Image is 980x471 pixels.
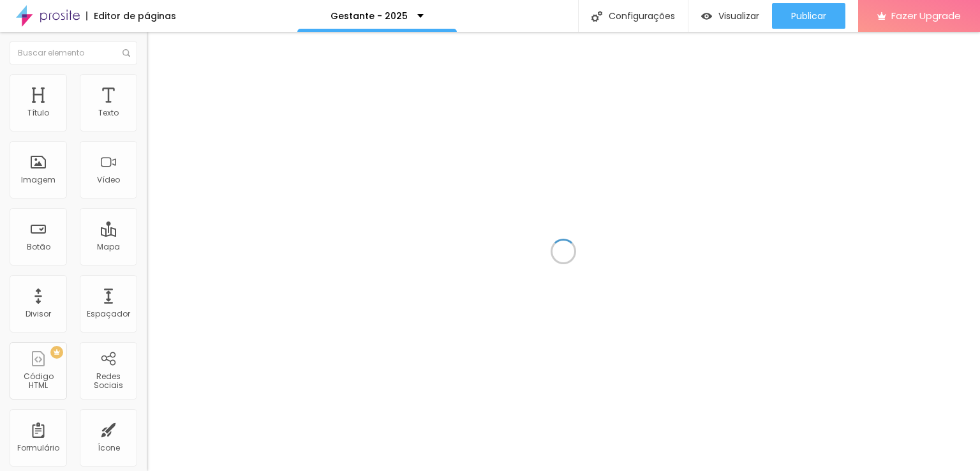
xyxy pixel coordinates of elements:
div: Espaçador [87,310,130,318]
span: Publicar [791,11,826,21]
div: Vídeo [97,176,120,184]
span: Visualizar [718,11,759,21]
div: Imagem [21,176,56,184]
p: Gestante - 2025 [330,11,408,20]
img: Icone [591,11,602,22]
div: Formulário [17,444,59,452]
div: Editor de páginas [86,11,176,20]
div: Redes Sociais [83,372,133,391]
div: Botão [27,243,50,251]
img: view-1.svg [701,11,712,22]
img: Icone [122,49,130,57]
div: Texto [98,108,119,117]
span: Fazer Upgrade [891,10,961,21]
div: Ícone [98,444,120,452]
button: Publicar [772,3,845,29]
div: Divisor [26,310,51,318]
div: Mapa [97,243,120,251]
div: Título [27,108,49,117]
input: Buscar elemento [10,41,137,64]
div: Código HTML [13,372,63,391]
button: Visualizar [688,3,772,29]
